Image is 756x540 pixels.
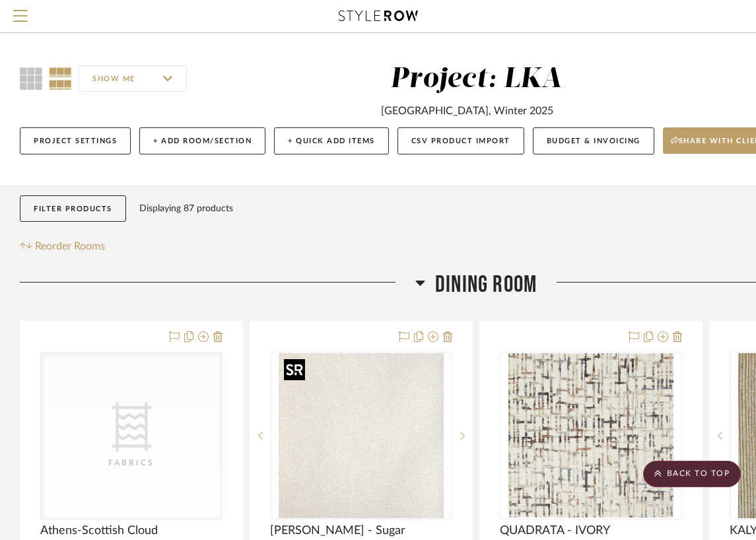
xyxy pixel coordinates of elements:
[643,461,741,487] scroll-to-top-button: BACK TO TOP
[500,353,681,519] div: 0
[435,271,537,299] span: Dining Room
[508,353,673,518] img: QUADRATA - IVORY
[500,523,610,538] span: QUADRATA - IVORY
[279,353,444,518] img: Mulford - Sugar
[390,65,561,93] div: Project: LKA
[41,353,222,519] div: 0
[274,127,389,154] button: + Quick Add Items
[270,523,405,538] span: [PERSON_NAME] - Sugar
[20,195,126,222] button: Filter Products
[139,195,233,222] div: Displaying 87 products
[139,127,265,154] button: + Add Room/Section
[271,353,452,519] div: 0
[35,238,105,254] span: Reorder Rooms
[381,103,553,119] div: [GEOGRAPHIC_DATA], Winter 2025
[20,127,131,154] button: Project Settings
[397,127,524,154] button: CSV Product Import
[65,456,197,469] div: Fabrics
[533,127,654,154] button: Budget & Invoicing
[20,238,105,254] button: Reorder Rooms
[40,523,158,538] span: Athens-Scottish Cloud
